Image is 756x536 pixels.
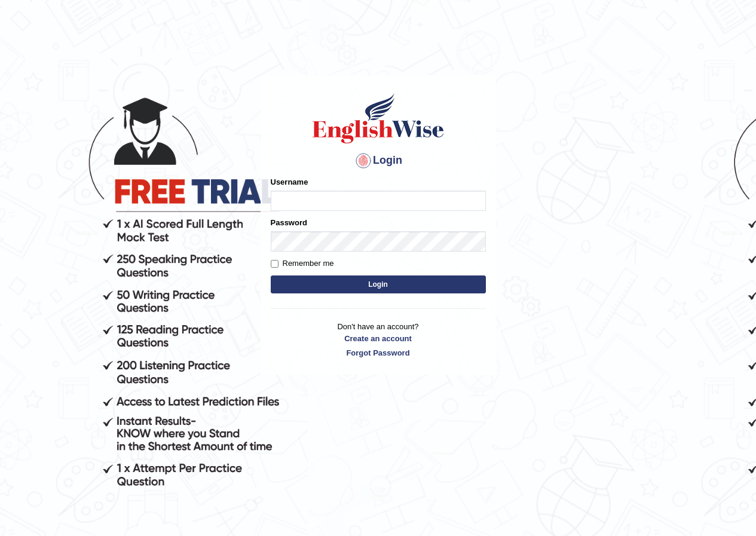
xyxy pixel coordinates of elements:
[271,333,486,344] a: Create an account
[271,217,307,228] label: Password
[271,176,308,188] label: Username
[271,260,278,268] input: Remember me
[271,151,486,170] h4: Login
[271,347,486,359] a: Forgot Password
[271,275,486,293] button: Login
[271,321,486,358] p: Don't have an account?
[310,91,446,145] img: Logo of English Wise sign in for intelligent practice with AI
[271,258,334,269] label: Remember me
